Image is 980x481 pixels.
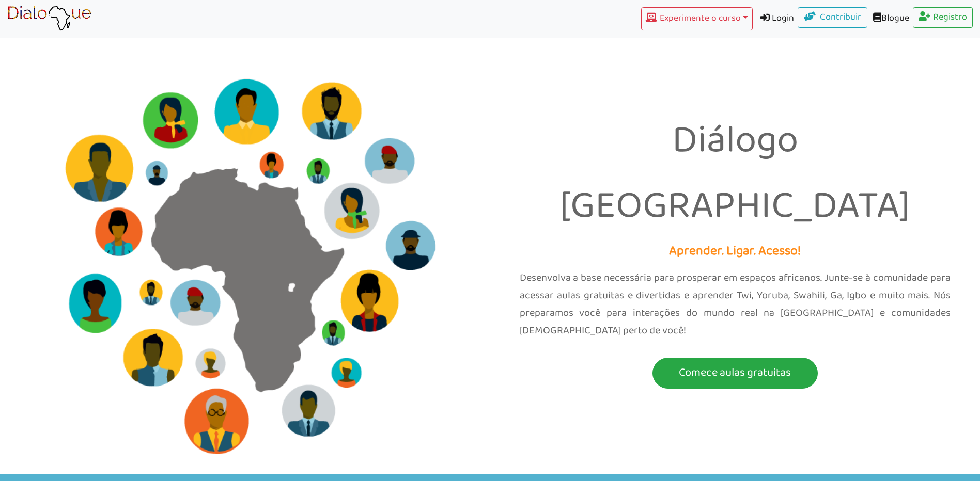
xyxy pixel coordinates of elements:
a: Comece aulas gratuitas [498,358,973,389]
a: Blogue [867,7,913,30]
a: Login [753,7,798,30]
p: Diálogo [GEOGRAPHIC_DATA] [498,109,973,241]
font: Experimente o curso [660,11,741,26]
font: Login [772,10,794,26]
img: aprenda o aplicativo da plataforma de língua africana [7,6,91,31]
a: Registro [913,7,973,28]
p: Comece aulas gratuitas [655,363,815,382]
button: Comece aulas gratuitas [652,358,818,389]
font: Aprender. Ligar. Acesso! [669,241,801,262]
font: Registro [933,9,967,25]
font: Contribuir [820,9,861,25]
p: Desenvolva a base necessária para prosperar em espaços africanos. Junte-se à comunidade para aces... [520,269,951,340]
a: Contribuir [798,7,867,28]
button: Experimente o curso [641,7,752,30]
font: Blogue [881,10,909,26]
